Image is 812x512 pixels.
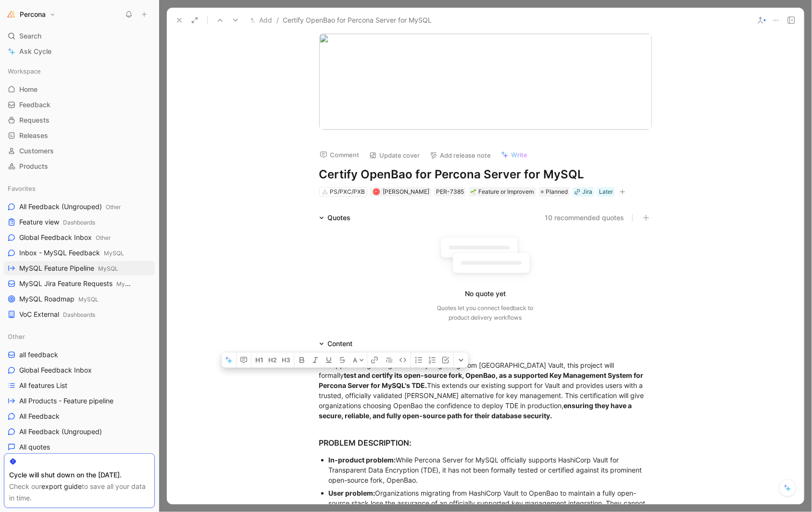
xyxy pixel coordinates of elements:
[19,412,60,421] span: All Feedback
[19,46,51,57] span: Ask Cycle
[19,381,67,390] span: All features List
[546,187,568,197] span: Planned
[19,115,50,125] span: Requests
[19,427,102,437] span: All Feedback (Ungrouped)
[465,288,506,300] div: No quote yet
[9,469,150,481] div: Cycle will shut down on the [DATE].
[276,14,279,26] span: /
[8,66,41,76] span: Workspace
[19,279,131,289] span: MySQL Jira Feature Requests
[4,276,155,291] a: MySQL Jira Feature RequestsMySQL
[330,187,365,197] div: PS/PXC/PXB
[4,82,155,97] a: Home
[4,329,155,344] div: Other
[19,131,48,140] span: Releases
[4,378,155,393] a: All features List
[19,294,99,304] span: MySQL Roadmap
[20,10,46,19] h1: Percona
[19,442,50,452] span: All quotes
[4,64,155,78] div: Workspace
[374,189,379,195] div: H
[19,146,54,156] span: Customers
[4,200,155,214] a: All Feedback (Ungrouped)Other
[4,113,155,127] a: Requests
[4,144,155,158] a: Customers
[315,338,357,350] div: Content
[4,394,155,408] a: All Products - Feature pipeline
[4,8,58,21] button: PerconaPercona
[106,203,121,211] span: Other
[116,280,137,287] span: MySQL
[329,455,652,485] div: While Percona Server for MySQL officially supports HashiCorp Vault for Transparent Data Encryptio...
[19,202,121,212] span: All Feedback (Ungrouped)
[4,246,155,260] a: Inbox - MySQL FeedbackMySQL
[599,187,613,197] div: Later
[319,167,652,182] h1: Certify OpenBao for Percona Server for MySQL
[437,303,534,323] div: Quotes let you connect feedback to product delivery workflows
[4,363,155,377] a: Global Feedback Inbox
[4,181,155,196] div: Favorites
[19,350,58,360] span: all feedback
[8,184,36,193] span: Favorites
[4,98,155,112] a: Feedback
[19,162,48,171] span: Products
[4,230,155,245] a: Global Feedback InboxOther
[4,329,155,470] div: Otherall feedbackGlobal Feedback InboxAll features ListAll Products - Feature pipelineAll Feedbac...
[98,265,118,272] span: MySQL
[19,233,111,243] span: Global Feedback Inbox
[19,30,41,42] span: Search
[329,489,375,497] strong: User problem:
[545,212,625,224] button: 10 recommended quotes
[539,187,570,197] div: Planned
[19,310,95,320] span: VoC External
[6,10,16,19] img: Percona
[4,425,155,439] a: All Feedback (Ungrouped)
[4,215,155,229] a: Feature viewDashboards
[469,187,536,197] div: 🌱Feature or Improvement
[9,481,150,504] div: Check our to save all your data in time.
[512,150,528,159] span: Write
[328,212,351,224] div: Quotes
[4,29,155,43] div: Search
[436,187,464,197] div: PER-7385
[319,371,645,389] strong: test and certify its open-source fork, OpenBao, as a supported Key Management System for Percona ...
[425,149,496,162] button: Add release note
[19,263,118,274] span: MySQL Feature Pipeline
[383,188,429,195] span: [PERSON_NAME]
[19,100,50,110] span: Feedback
[350,352,367,368] button: A
[8,332,25,341] span: Other
[4,440,155,454] a: All quotes
[4,159,155,174] a: Products
[497,148,532,162] button: Write
[471,189,476,195] img: 🌱
[365,149,425,162] button: Update cover
[4,348,155,362] a: all feedback
[63,311,95,318] span: Dashboards
[19,85,37,94] span: Home
[19,396,113,406] span: All Products - Feature pipeline
[328,338,353,350] div: Content
[319,381,646,410] span: This extends our existing support for Vault and provides users with a trusted, officially validat...
[19,365,92,375] span: Global Feedback Inbox
[4,44,155,59] a: Ask Cycle
[315,212,355,224] div: Quotes
[4,292,155,306] a: MySQL RoadmapMySQL
[19,217,95,227] span: Feature view
[4,261,155,275] a: MySQL Feature PipelineMySQL
[315,148,364,162] button: Comment
[19,248,124,258] span: Inbox - MySQL Feedback
[4,307,155,322] a: VoC ExternalDashboards
[96,234,111,241] span: Other
[248,14,275,26] button: Add
[319,437,652,449] div: PROBLEM DESCRIPTION:
[283,14,432,26] span: Certify OpenBao for Percona Server for MySQL
[329,456,396,464] strong: In-product problem:
[582,187,592,197] div: Jira
[63,219,95,226] span: Dashboards
[471,187,534,197] div: Feature or Improvement
[4,128,155,143] a: Releases
[4,409,155,424] a: All Feedback
[78,296,99,303] span: MySQL
[104,250,124,257] span: MySQL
